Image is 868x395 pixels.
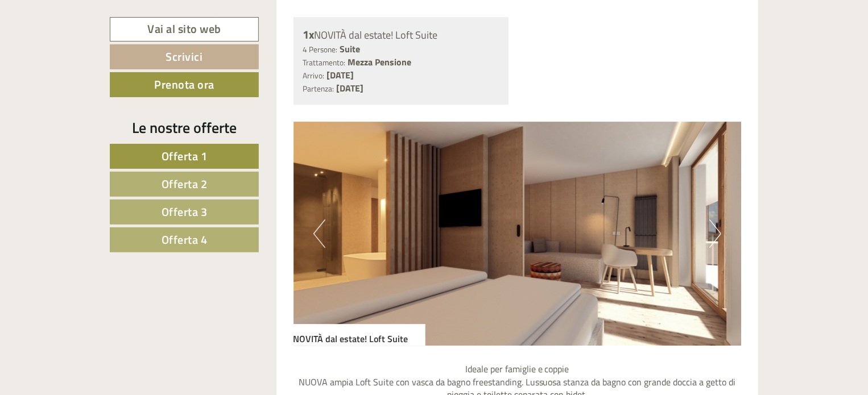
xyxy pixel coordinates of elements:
div: Buon giorno, come possiamo aiutarla? [9,31,170,65]
button: Previous [313,219,325,248]
b: Mezza Pensione [348,55,412,69]
div: Le nostre offerte [110,117,259,138]
b: Suite [340,42,361,56]
b: [DATE] [327,68,354,82]
div: NOVITÀ dal estate! Loft Suite [294,324,425,346]
small: Arrivo: [303,70,325,81]
a: Scrivici [110,44,259,69]
a: Vai al sito web [110,17,259,41]
span: Offerta 2 [162,175,208,193]
small: 4 Persone: [303,44,338,55]
img: image [294,122,742,346]
small: Partenza: [303,83,334,94]
span: Offerta 4 [162,231,208,248]
button: Next [709,219,721,248]
div: domenica [196,9,253,28]
button: Invia [388,294,449,319]
a: Prenota ora [110,72,259,97]
span: Offerta 3 [162,203,208,221]
span: Offerta 1 [162,147,208,165]
small: 19:47 [17,55,164,63]
b: [DATE] [337,81,364,95]
div: [GEOGRAPHIC_DATA] [17,33,164,42]
small: Trattamento: [303,57,346,68]
b: 1x [303,26,315,43]
div: NOVITÀ dal estate! Loft Suite [303,27,499,43]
